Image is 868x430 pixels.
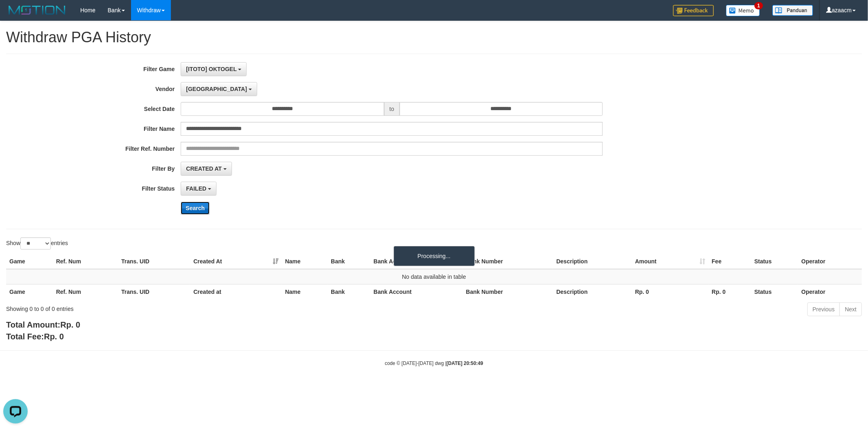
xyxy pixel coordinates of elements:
[6,320,80,329] b: Total Amount:
[53,254,118,269] th: Ref. Num
[328,254,370,269] th: Bank
[186,185,206,192] span: FAILED
[708,254,751,269] th: Fee
[754,2,763,9] span: 1
[181,162,232,176] button: CREATED AT
[186,165,222,172] span: CREATED AT
[385,361,483,366] small: code © [DATE]-[DATE] dwg |
[798,254,862,269] th: Operator
[20,237,51,250] select: Showentries
[708,284,751,299] th: Rp. 0
[282,254,328,269] th: Name
[463,284,553,299] th: Bank Number
[181,182,216,195] button: FAILED
[553,284,632,299] th: Description
[632,284,708,299] th: Rp. 0
[6,332,64,341] b: Total Fee:
[840,302,862,316] a: Next
[44,332,64,341] span: Rp. 0
[632,254,708,269] th: Amount: activate to sort column ascending
[6,4,68,16] img: MOTION_logo.png
[181,82,257,96] button: [GEOGRAPHIC_DATA]
[6,237,68,250] label: Show entries
[673,5,714,16] img: Feedback.jpg
[6,302,356,313] div: Showing 0 to 0 of 0 entries
[6,254,53,269] th: Game
[751,284,798,299] th: Status
[190,284,282,299] th: Created at
[118,254,190,269] th: Trans. UID
[186,86,247,92] span: [GEOGRAPHIC_DATA]
[60,320,80,329] span: Rp. 0
[53,284,118,299] th: Ref. Num
[6,269,862,284] td: No data available in table
[181,202,210,215] button: Search
[282,284,328,299] th: Name
[751,254,798,269] th: Status
[394,246,475,266] div: Processing...
[6,29,862,46] h1: Withdraw PGA History
[118,284,190,299] th: Trans. UID
[446,361,483,366] strong: [DATE] 20:50:49
[772,5,813,16] img: panduan.png
[807,302,840,316] a: Previous
[384,102,400,116] span: to
[798,284,862,299] th: Operator
[726,5,760,16] img: Button%20Memo.svg
[553,254,632,269] th: Description
[3,3,28,28] button: Open LiveChat chat widget
[186,66,236,72] span: [ITOTO] OKTOGEL
[190,254,282,269] th: Created At: activate to sort column ascending
[181,62,247,76] button: [ITOTO] OKTOGEL
[370,284,463,299] th: Bank Account
[328,284,370,299] th: Bank
[463,254,553,269] th: Bank Number
[370,254,463,269] th: Bank Account
[6,284,53,299] th: Game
